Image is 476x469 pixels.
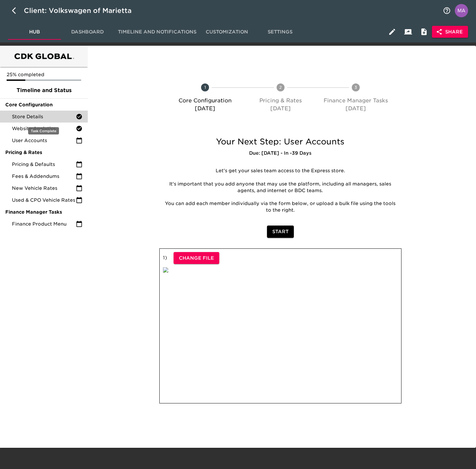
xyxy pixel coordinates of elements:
[432,26,468,38] button: Share
[354,85,357,90] text: 3
[321,97,391,105] p: Finance Manager Tasks
[12,137,76,144] span: User Accounts
[267,226,294,238] button: Start
[159,136,401,147] h5: Your Next Step: User Accounts
[204,85,206,90] text: 1
[384,24,400,40] button: Edit Hub
[12,161,76,168] span: Pricing & Defaults
[179,254,214,262] span: Change File
[12,197,76,203] span: Used & CPO Vehicle Rates
[12,185,76,191] span: New Vehicle Rates
[204,28,249,36] span: Customization
[257,28,302,36] span: Settings
[321,105,391,113] p: [DATE]
[12,173,76,180] span: Fees & Addendums
[416,24,432,40] button: Internal Notes and Comments
[118,28,196,36] span: Timeline and Notifications
[24,5,141,16] div: Client: Volkswagen of Marietta
[174,252,219,264] button: Change File
[164,168,397,174] p: Let's get your sales team access to the Express store.
[7,71,81,78] p: 25% completed
[12,125,76,132] span: Website Analytics
[5,209,82,215] span: Finance Manager Tasks
[5,86,82,94] span: Timeline and Status
[5,101,82,108] span: Core Configuration
[170,97,240,105] p: Core Configuration
[164,200,397,214] p: You can add each member individually via the form below, or upload a bulk file using the tools to...
[170,105,240,113] p: [DATE]
[65,28,110,36] span: Dashboard
[163,267,168,273] img: qkibX1zbU72zw90W6Gan%2FTemplates%2FRjS7uaFIXtg43HUzxvoG%2F3e51d9d6-1114-4229-a5bf-f5ca567b6beb.jpg
[164,181,397,194] p: It's important that you add anyone that may use the platform, including all managers, sales agent...
[400,24,416,40] button: Client View
[279,85,282,90] text: 2
[245,97,316,105] p: Pricing & Rates
[439,3,455,19] button: notifications
[12,221,76,227] span: Finance Product Menu
[272,228,289,236] span: Start
[455,4,468,17] img: Profile
[437,28,463,36] span: Share
[159,150,401,157] h6: Due: [DATE] - In -39 Days
[12,28,57,36] span: Hub
[12,113,76,120] span: Store Details
[159,248,401,404] div: 1 )
[5,149,82,156] span: Pricing & Rates
[245,105,316,113] p: [DATE]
